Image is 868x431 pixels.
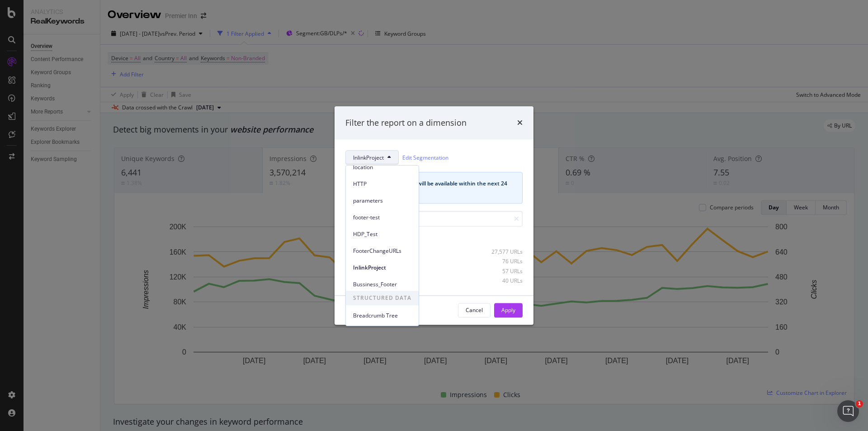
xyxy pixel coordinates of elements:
div: 57 URLs [478,267,523,275]
span: InlinkProject [353,154,384,161]
input: Search [345,211,523,227]
div: Your segmentation will be available within the next 24 hours [366,180,511,196]
div: times [517,117,523,129]
span: location [353,163,411,171]
span: 1 [856,400,863,407]
div: 76 URLs [478,258,523,265]
iframe: Intercom live chat [837,400,859,422]
span: footer-test [353,213,411,222]
button: InlinkProject [345,151,399,165]
div: Filter the report on a dimension [345,117,467,129]
div: 40 URLs [478,277,523,284]
span: HTTP [353,180,411,188]
a: Edit Segmentation [402,153,448,162]
span: STRUCTURED DATA [346,291,419,305]
div: modal [335,106,533,325]
button: Cancel [458,303,491,317]
div: info banner [345,172,523,204]
span: Breadcrumb Tree [353,312,411,320]
span: InlinkProject [353,264,411,272]
button: Apply [494,303,523,317]
div: Select all data available [345,234,523,242]
div: Cancel [466,307,483,314]
span: parameters [353,197,411,205]
span: HDP_Test [353,230,411,238]
span: Bussiness_Footer [353,280,411,289]
div: Apply [501,307,515,314]
span: FooterChangeURLs [353,247,411,255]
div: 27,577 URLs [478,248,523,256]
